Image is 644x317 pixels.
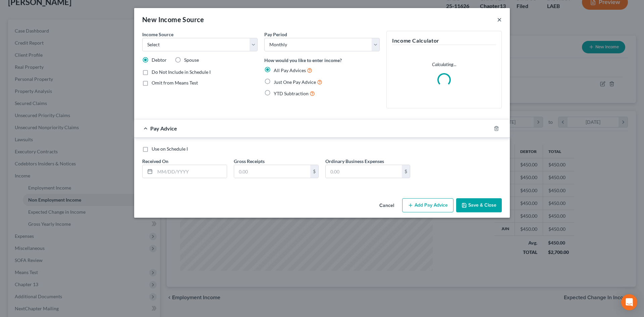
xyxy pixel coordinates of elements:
[374,199,399,212] button: Cancel
[392,61,496,68] p: Calculating...
[325,158,384,165] label: Ordinary Business Expenses
[152,69,211,75] span: Do Not Include in Schedule I
[184,57,199,63] span: Spouse
[155,165,227,178] input: MM/DD/YYYY
[234,158,265,165] label: Gross Receipts
[274,91,309,96] span: YTD Subtraction
[402,198,453,212] button: Add Pay Advice
[152,57,167,63] span: Debtor
[402,165,410,178] div: $
[274,67,306,73] span: All Pay Advices
[142,158,168,164] span: Received On
[392,37,496,45] h5: Income Calculator
[142,15,204,24] div: New Income Source
[152,146,188,152] span: Use on Schedule I
[152,80,198,86] span: Omit from Means Test
[264,31,287,38] label: Pay Period
[150,125,177,131] span: Pay Advice
[497,15,502,23] button: ×
[234,165,310,178] input: 0.00
[621,294,637,310] div: Open Intercom Messenger
[142,32,173,37] span: Income Source
[310,165,318,178] div: $
[456,198,502,212] button: Save & Close
[326,165,402,178] input: 0.00
[264,57,342,64] label: How would you like to enter income?
[274,79,316,85] span: Just One Pay Advice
